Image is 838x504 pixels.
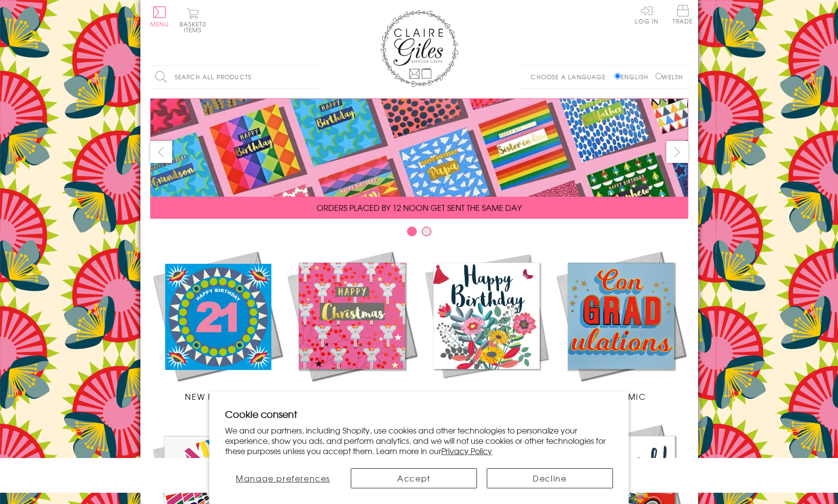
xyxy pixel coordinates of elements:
a: Trade [673,5,693,26]
label: English [614,72,653,81]
button: Menu [150,6,169,27]
input: Welsh [656,73,662,79]
span: 0 items [184,20,206,34]
span: Trade [673,5,693,24]
a: Log In [635,5,658,24]
button: next [666,141,688,163]
span: Menu [150,20,169,28]
button: Manage preferences [225,468,341,488]
a: Birthdays [419,249,554,402]
button: Carousel Page 1 (Current Slide) [407,227,417,236]
a: Academic [554,249,688,402]
input: Search all products [150,66,321,88]
p: We and our partners, including Shopify, use cookies and other technologies to personalize your ex... [225,425,613,456]
span: New Releases [185,390,249,402]
span: Birthdays [463,390,510,402]
button: Carousel Page 2 [422,227,431,236]
button: Decline [487,468,613,488]
h2: Cookie consent [225,407,613,421]
button: prev [150,141,172,163]
label: Welsh [656,72,683,81]
span: ORDERS PLACED BY 12 NOON GET SENT THE SAME DAY [317,202,521,213]
a: New Releases [150,249,285,402]
div: Carousel Pagination [150,226,688,241]
p: Choose a language: [531,72,612,81]
span: Christmas [327,390,377,402]
input: English [614,73,621,79]
button: Accept [351,468,477,488]
span: Academic [596,390,646,402]
img: Claire Giles Greetings Cards [380,10,458,87]
a: Christmas [285,249,419,402]
button: Basket0 items [180,8,206,33]
a: Privacy Policy [441,445,492,457]
span: Manage preferences [236,472,330,484]
input: Search [312,66,321,88]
